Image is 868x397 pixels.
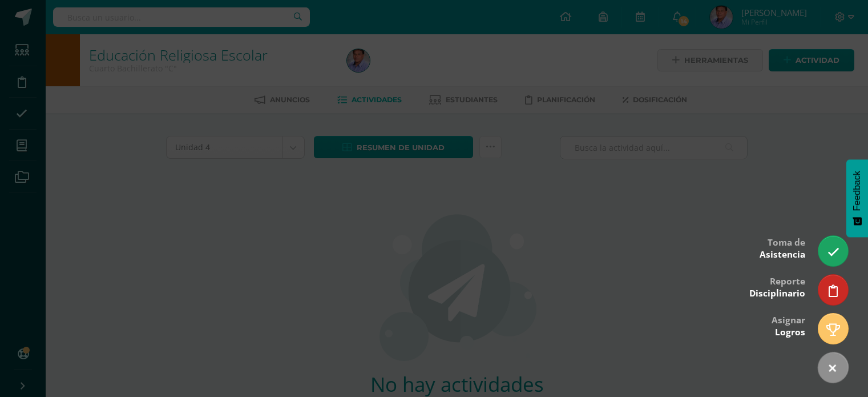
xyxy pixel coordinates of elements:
[749,268,805,305] div: Reporte
[760,248,805,260] span: Asistencia
[749,287,805,299] span: Disciplinario
[846,159,868,237] button: Feedback - Mostrar encuesta
[772,307,805,344] div: Asignar
[852,171,862,211] span: Feedback
[760,229,805,266] div: Toma de
[775,326,805,338] span: Logros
